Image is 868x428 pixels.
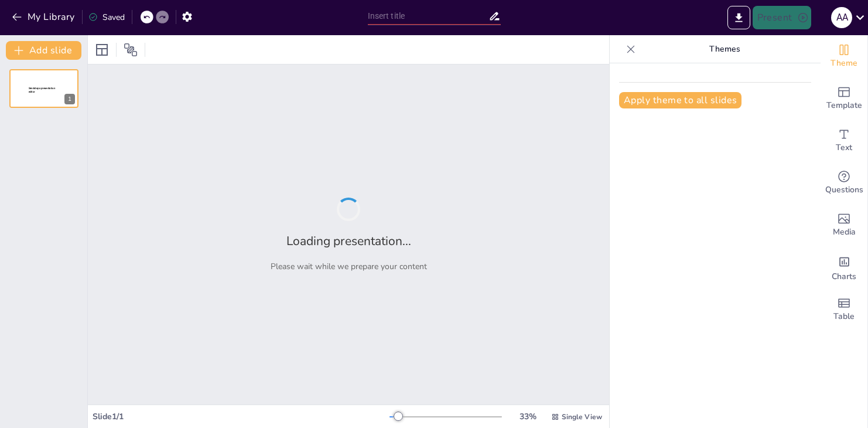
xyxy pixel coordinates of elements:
input: Insert title [368,8,488,25]
div: Add a table [821,288,867,331]
div: Add ready made slides [821,77,867,120]
span: Theme [831,57,857,70]
p: Please wait while we prepare your content [271,261,427,272]
button: Export to PowerPoint [727,6,750,29]
div: Add text boxes [821,120,867,162]
div: a a [831,7,852,28]
span: Single View [562,412,602,422]
span: Media [833,226,856,239]
h2: Loading presentation... [286,233,411,249]
span: Template [826,99,862,112]
span: Sendsteps presentation editor [29,87,55,93]
div: 1 [9,69,78,108]
span: Position [124,43,138,57]
span: Charts [832,270,856,283]
p: Themes [640,35,809,63]
div: Change the overall theme [821,35,867,77]
div: Add charts and graphs [821,246,867,288]
div: Slide 1 / 1 [93,411,389,422]
button: Apply theme to all slides [619,92,741,108]
span: Questions [825,184,863,196]
div: 1 [64,94,75,104]
div: 33 % [514,411,542,422]
div: Add images, graphics, shapes or video [821,204,867,246]
span: Table [833,310,855,323]
div: Get real-time input from your audience [821,162,867,204]
span: Text [836,141,852,154]
button: My Library [9,8,80,26]
div: Saved [88,12,125,23]
button: Present [753,6,811,29]
button: Add slide [6,41,81,60]
div: Layout [93,40,111,59]
button: a a [831,6,852,29]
